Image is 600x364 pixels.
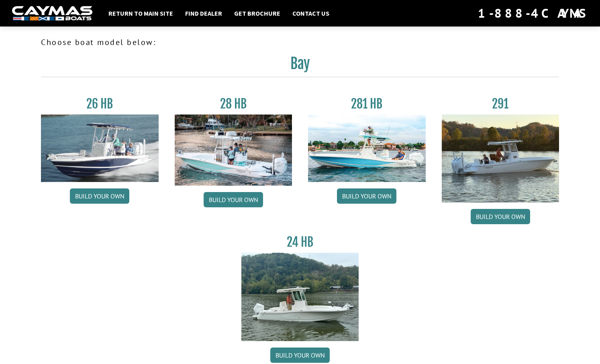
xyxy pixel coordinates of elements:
h3: 24 HB [241,235,359,249]
img: white-logo-c9c8dbefe5ff5ceceb0f0178aa75bf4bb51f6bca0971e226c86eb53dfe498488.png [12,6,92,21]
h3: 281 HB [308,96,426,111]
img: 28-hb-twin.jpg [308,115,426,182]
a: Build your own [70,188,129,204]
a: Build your own [270,348,330,363]
img: 28_hb_thumbnail_for_caymas_connect.jpg [175,115,292,186]
p: Choose boat model below: [41,36,559,48]
img: 291_Thumbnail.jpg [442,115,559,202]
h3: 26 HB [41,96,159,111]
a: Build your own [204,192,263,207]
img: 26_new_photo_resized.jpg [41,115,159,182]
a: Contact Us [288,8,333,18]
img: 24_HB_thumbnail.jpg [241,253,359,341]
a: Return to main site [104,8,177,18]
a: Find Dealer [181,8,226,18]
a: Get Brochure [230,8,284,18]
h2: Bay [41,55,559,77]
h3: 291 [442,96,559,111]
a: Build your own [337,188,396,204]
div: 1-888-4CAYMAS [478,4,588,22]
h3: 28 HB [175,96,292,111]
a: Build your own [471,209,530,224]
